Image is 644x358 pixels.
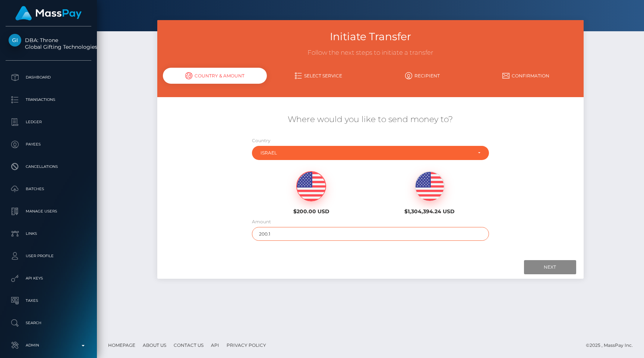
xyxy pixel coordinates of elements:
[252,218,271,225] label: Amount
[6,37,91,50] span: DBA: Throne Global Gifting Technologies Inc
[6,247,91,265] a: User Profile
[9,228,88,239] p: Links
[15,6,82,20] img: MassPay Logo
[6,135,91,154] a: Payees
[6,90,91,109] a: Transactions
[9,273,88,284] p: API Keys
[163,29,578,44] h3: Initiate Transfer
[524,260,576,274] input: Next
[6,68,91,87] a: Dashboard
[140,339,169,351] a: About Us
[6,314,91,332] a: Search
[9,250,88,262] p: User Profile
[171,339,206,351] a: Contact Us
[261,150,472,156] div: Israel
[6,113,91,131] a: Ledger
[415,172,444,201] img: USD.png
[208,339,222,351] a: API
[9,295,88,306] p: Taxes
[105,339,138,351] a: Homepage
[9,161,88,172] p: Cancellations
[6,291,91,310] a: Taxes
[9,206,88,217] p: Manage Users
[252,137,271,144] label: Country
[163,114,578,125] h5: Where would you like to send money to?
[252,146,489,160] button: Israel
[258,208,365,215] h6: $200.00 USD
[6,202,91,221] a: Manage Users
[163,48,578,57] h3: Follow the next steps to initiate a transfer
[224,339,269,351] a: Privacy Policy
[6,336,91,355] a: Admin
[9,116,88,128] p: Ledger
[370,69,474,82] a: Recipient
[9,317,88,329] p: Search
[9,139,88,150] p: Payees
[586,341,638,349] div: © 2025 , MassPay Inc.
[6,157,91,176] a: Cancellations
[252,227,489,241] input: Amount to send in USD (Maximum: 200)
[376,208,483,215] h6: $1,304,394.24 USD
[297,172,326,201] img: USD.png
[9,94,88,105] p: Transactions
[474,69,578,82] a: Confirmation
[9,340,88,351] p: Admin
[9,34,21,47] img: Global Gifting Technologies Inc
[267,69,370,82] a: Select Service
[6,269,91,288] a: API Keys
[6,224,91,243] a: Links
[6,180,91,198] a: Batches
[9,183,88,195] p: Batches
[9,72,88,83] p: Dashboard
[163,68,266,84] div: Country & Amount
